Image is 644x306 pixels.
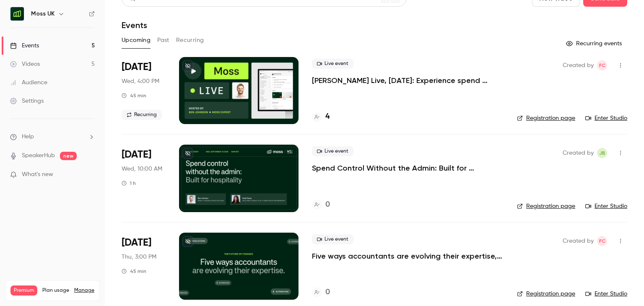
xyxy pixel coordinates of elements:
span: Thu, 3:00 PM [122,253,156,261]
span: FC [599,60,605,70]
a: [PERSON_NAME] Live, [DATE]: Experience spend management automation with [PERSON_NAME] [312,75,504,86]
h6: Moss UK [31,10,55,18]
a: Registration page [517,202,575,210]
button: Upcoming [122,34,151,47]
div: Videos [10,60,40,68]
div: Audience [10,78,47,87]
button: Recurring events [562,37,627,50]
a: Enter Studio [585,290,627,298]
div: 45 min [122,268,146,275]
a: 0 [312,199,330,210]
span: [DATE] [122,236,151,249]
a: Enter Studio [585,114,627,122]
span: Jara Bockx [597,148,607,158]
span: Live event [312,146,353,156]
span: Created by [563,60,594,70]
a: Manage [74,287,94,294]
li: help-dropdown-opener [10,132,95,141]
span: Recurring [122,110,162,120]
img: Moss UK [10,7,24,21]
a: Five ways accountants are evolving their expertise, for the future of finance [312,251,504,261]
div: Events [10,41,39,50]
button: Recurring [176,34,204,47]
h4: 0 [325,199,330,210]
button: Past [157,34,169,47]
span: Wed, 10:00 AM [122,165,162,173]
div: Settings [10,97,44,105]
div: Sep 11 Thu, 2:00 PM (Europe/London) [122,233,166,300]
span: new [60,152,77,160]
a: Registration page [517,114,575,122]
a: 4 [312,111,330,122]
div: 45 min [122,92,146,99]
h4: 0 [325,287,330,298]
a: Spend Control Without the Admin: Built for Hospitality [312,163,504,173]
span: Live event [312,234,353,244]
h1: Events [122,20,147,30]
div: 1 h [122,180,136,187]
div: Sep 3 Wed, 3:00 PM (Europe/London) [122,57,166,124]
span: [DATE] [122,60,151,74]
span: JB [599,148,605,158]
span: FC [599,236,605,246]
span: [DATE] [122,148,151,161]
a: SpeakerHub [22,151,55,160]
span: Created by [563,236,594,246]
span: Wed, 4:00 PM [122,77,159,86]
span: Premium [10,285,37,296]
span: Felicity Cator [597,236,607,246]
span: Plan usage [42,287,69,294]
span: Felicity Cator [597,60,607,70]
a: Registration page [517,290,575,298]
span: Created by [563,148,594,158]
h4: 4 [325,111,330,122]
a: Enter Studio [585,202,627,210]
span: Help [22,132,34,141]
span: What's new [22,170,53,179]
a: 0 [312,287,330,298]
div: Sep 10 Wed, 9:00 AM (Europe/London) [122,145,166,212]
span: Live event [312,59,353,69]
